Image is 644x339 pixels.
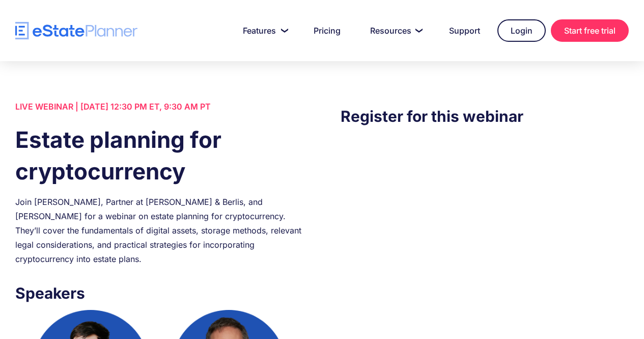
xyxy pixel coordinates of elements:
a: Resources [358,20,432,41]
h1: Estate planning for cryptocurrency [15,124,303,187]
h3: Register for this webinar [341,105,629,128]
iframe: Form 0 [341,148,629,321]
a: Start free trial [551,19,629,42]
a: Pricing [301,20,353,41]
a: Login [497,19,546,42]
div: LIVE WEBINAR | [DATE] 12:30 PM ET, 9:30 AM PT [15,99,303,114]
a: home [15,22,137,40]
a: Features [231,20,296,41]
h3: Speakers [15,281,303,305]
div: Join [PERSON_NAME], Partner at [PERSON_NAME] & Berlis, and [PERSON_NAME] for a webinar on estate ... [15,195,303,266]
a: Support [437,20,492,41]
